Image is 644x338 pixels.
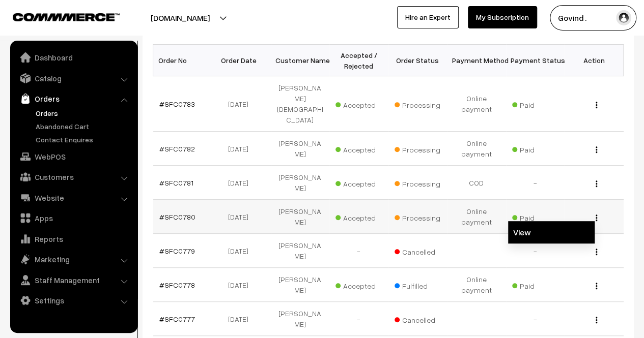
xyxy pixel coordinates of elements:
a: Catalog [13,69,134,87]
span: Processing [395,176,445,189]
a: Orders [13,89,134,108]
img: Menu [596,180,597,187]
td: [PERSON_NAME] [271,132,330,166]
a: Customers [13,168,134,186]
td: - [329,234,388,268]
a: Dashboard [13,48,134,67]
a: Contact Enquires [33,134,134,145]
span: Paid [512,278,563,291]
a: Abandoned Cart [33,121,134,132]
a: #SFC0783 [159,100,195,108]
a: #SFC0779 [159,247,195,255]
th: Order Date [212,45,271,76]
td: [PERSON_NAME] [271,166,330,200]
span: Processing [395,210,445,223]
td: [PERSON_NAME][DEMOGRAPHIC_DATA] [271,76,330,132]
td: [DATE] [212,132,271,166]
th: Action [565,45,624,76]
a: View [508,221,595,243]
span: Fulfilled [395,278,445,291]
a: My Subscription [468,6,537,28]
span: Processing [395,97,445,110]
td: [DATE] [212,302,271,336]
td: Online payment [447,76,506,132]
a: #SFC0780 [159,212,195,221]
td: COD [447,166,506,200]
a: COMMMERCE [13,10,102,22]
td: [DATE] [212,200,271,234]
span: Paid [512,97,563,110]
a: #SFC0777 [159,315,195,323]
a: Marketing [13,250,134,268]
img: COMMMERCE [13,13,120,21]
button: Govind . [550,5,636,30]
a: #SFC0778 [159,281,195,289]
a: Reports [13,230,134,248]
td: [DATE] [212,268,271,302]
a: WebPOS [13,147,134,166]
td: [DATE] [212,166,271,200]
img: user [616,10,631,25]
img: Menu [596,146,597,153]
img: Menu [596,317,597,323]
td: - [329,302,388,336]
th: Customer Name [271,45,330,76]
th: Accepted / Rejected [329,45,388,76]
a: Orders [33,108,134,118]
th: Payment Status [506,45,565,76]
span: Cancelled [395,312,445,325]
th: Order No [153,45,212,76]
img: Menu [596,102,597,108]
a: Apps [13,209,134,227]
th: Order Status [388,45,447,76]
td: [PERSON_NAME] [271,234,330,268]
button: [DOMAIN_NAME] [115,5,245,30]
td: [PERSON_NAME] [271,302,330,336]
span: Accepted [335,142,386,155]
td: [PERSON_NAME] [271,268,330,302]
a: Website [13,189,134,207]
span: Paid [512,142,563,155]
a: Hire an Expert [397,6,459,28]
td: - [506,302,565,336]
a: #SFC0782 [159,144,195,153]
td: [DATE] [212,76,271,132]
td: [PERSON_NAME] [271,200,330,234]
td: Online payment [447,200,506,234]
span: Cancelled [395,244,445,257]
span: Paid [512,210,563,223]
a: #SFC0781 [159,178,193,187]
span: Accepted [335,278,386,291]
span: Accepted [335,210,386,223]
span: Accepted [335,97,386,110]
td: Online payment [447,132,506,166]
img: Menu [596,249,597,255]
img: Menu [596,283,597,289]
span: Processing [395,142,445,155]
img: Menu [596,214,597,221]
td: - [506,166,565,200]
td: [DATE] [212,234,271,268]
td: - [506,234,565,268]
a: Staff Management [13,271,134,289]
a: Settings [13,291,134,310]
th: Payment Method [447,45,506,76]
span: Accepted [335,176,386,189]
td: Online payment [447,268,506,302]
